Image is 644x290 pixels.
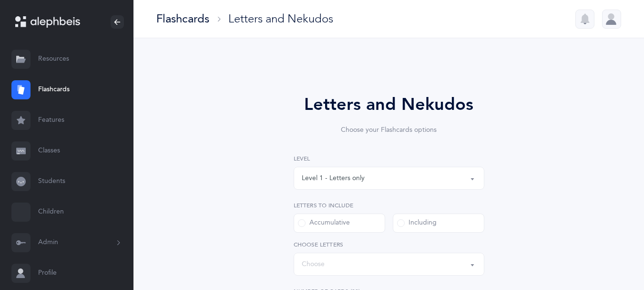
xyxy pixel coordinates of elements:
[294,167,484,190] button: Level 1 - Letters only
[294,240,484,249] label: Choose letters
[267,92,511,118] div: Letters and Nekudos
[298,218,350,228] div: Accumulative
[228,11,333,27] div: Letters and Nekudos
[294,253,484,276] button: Choose
[156,11,209,27] div: Flashcards
[397,218,437,228] div: Including
[267,125,511,135] div: Choose your Flashcards options
[302,259,325,269] div: Choose
[294,154,484,163] label: Level
[294,201,484,210] label: Letters to include
[302,173,365,183] div: Level 1 - Letters only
